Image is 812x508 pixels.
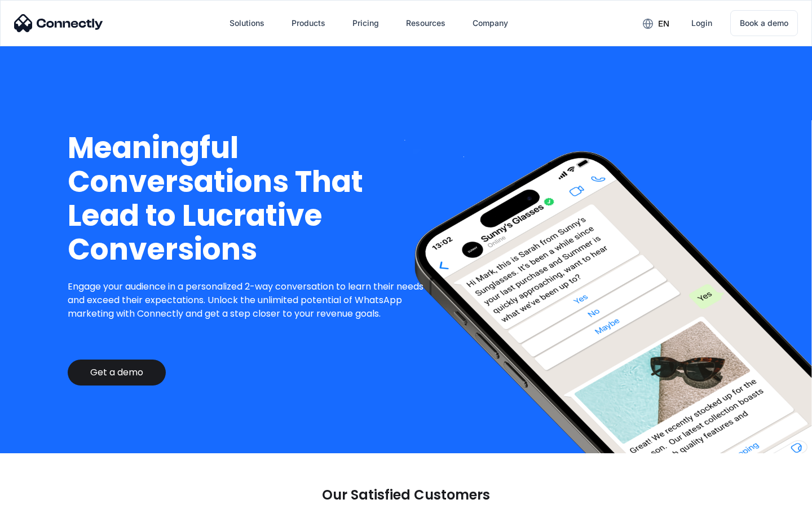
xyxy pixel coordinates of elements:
h1: Meaningful Conversations That Lead to Lucrative Conversions [68,131,433,266]
div: Company [473,15,508,31]
p: Our Satisfied Customers [322,487,490,503]
a: Login [682,10,721,37]
a: Get a demo [68,360,166,386]
a: Pricing [343,10,388,37]
aside: Language selected: English [11,488,68,504]
a: Book a demo [730,10,798,36]
div: en [658,16,669,32]
div: Resources [406,15,445,31]
img: Connectly Logo [14,14,103,32]
ul: Language list [23,488,68,504]
div: Pricing [352,15,379,31]
div: Solutions [230,15,264,31]
div: Products [292,15,325,31]
div: Login [691,15,712,31]
p: Engage your audience in a personalized 2-way conversation to learn their needs and exceed their e... [68,280,433,321]
div: Get a demo [90,367,143,378]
